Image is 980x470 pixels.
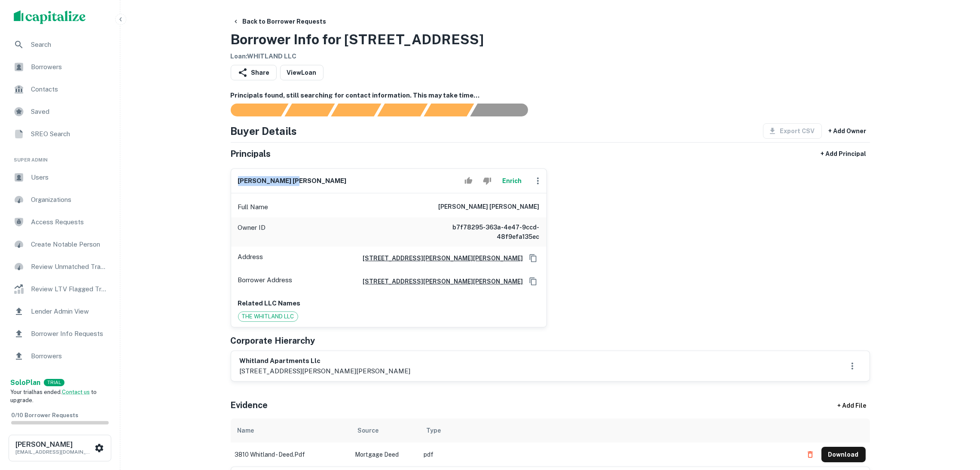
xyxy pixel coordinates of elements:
[15,441,93,448] h6: [PERSON_NAME]
[231,418,870,467] div: scrollable content
[11,412,78,418] span: 0 / 10 Borrower Requests
[31,239,108,250] span: Create Notable Person
[31,217,108,227] span: Access Requests
[527,275,540,288] button: Copy Address
[231,29,484,50] h3: Borrower Info for [STREET_ADDRESS]
[331,104,381,116] div: Documents found, AI parsing details...
[238,298,540,308] p: Related LLC Names
[937,401,980,443] iframe: Chat Widget
[7,57,113,77] a: Borrowers
[7,34,113,55] a: Search
[31,306,108,317] span: Lender Admin View
[7,346,113,366] a: Borrowers
[240,356,411,366] h6: whitland apartments llc
[498,172,526,189] button: Enrich
[7,189,113,210] a: Organizations
[31,172,108,183] span: Users
[31,351,108,361] span: Borrowers
[10,389,97,404] span: Your trial has ended. to upgrade.
[461,172,476,189] button: Accept
[280,65,324,80] a: ViewLoan
[818,146,870,162] button: + Add Principal
[62,389,90,395] a: Contact us
[351,443,420,467] td: Mortgage Deed
[803,448,818,461] button: Delete file
[238,312,298,321] span: THE WHITLAND LLC
[377,104,427,116] div: Principals found, AI now looking for contact information...
[231,52,484,61] h6: Loan : WHITLAND LLC
[238,202,269,212] p: Full Name
[420,418,798,443] th: Type
[9,435,111,461] button: [PERSON_NAME][EMAIL_ADDRESS][DOMAIN_NAME]
[15,448,93,456] p: [EMAIL_ADDRESS][DOMAIN_NAME]
[31,284,108,294] span: Review LTV Flagged Transactions
[31,107,108,117] span: Saved
[284,104,335,116] div: Your request is received and processing...
[356,277,523,286] a: [STREET_ADDRESS][PERSON_NAME][PERSON_NAME]
[7,234,113,255] a: Create Notable Person
[439,202,540,212] h6: [PERSON_NAME] [PERSON_NAME]
[31,129,108,139] span: SREO Search
[7,101,113,122] a: Saved
[825,123,870,139] button: + Add Owner
[231,443,351,467] td: 3810 whitland - deed.pdf
[31,62,108,72] span: Borrowers
[7,167,113,188] a: Users
[238,252,263,265] p: Address
[7,368,113,389] a: Email Testing
[437,223,540,241] h6: b7f78295-363a-4e47-9ccd-48f9efa135ec
[7,124,113,144] a: SREO Search
[7,301,113,322] a: Lender Admin View
[220,104,285,116] div: Sending borrower request to AI...
[10,378,40,388] a: SoloPlan
[821,447,866,462] button: Download
[7,256,113,277] a: Review Unmatched Transactions
[238,275,293,288] p: Borrower Address
[231,65,277,80] button: Share
[356,253,523,263] a: [STREET_ADDRESS][PERSON_NAME][PERSON_NAME]
[420,443,798,467] td: pdf
[240,366,411,376] p: [STREET_ADDRESS][PERSON_NAME][PERSON_NAME]
[358,425,379,436] div: Source
[231,418,351,443] th: Name
[31,40,108,50] span: Search
[231,123,297,139] h4: Buyer Details
[10,378,40,387] strong: Solo Plan
[7,212,113,232] a: Access Requests
[427,425,441,436] div: Type
[7,324,113,344] a: Borrower Info Requests
[229,14,330,29] button: Back to Borrower Requests
[231,91,870,101] h6: Principals found, still searching for contact information. This may take time...
[479,172,495,189] button: Reject
[231,399,268,412] h5: Evidence
[238,223,266,241] p: Owner ID
[44,379,64,386] div: TRIAL
[7,279,113,299] a: Review LTV Flagged Transactions
[31,84,108,95] span: Contacts
[7,79,113,100] a: Contacts
[238,425,254,436] div: Name
[470,104,538,116] div: AI fulfillment process complete.
[822,398,882,413] div: + Add File
[14,10,86,24] img: capitalize-logo.png
[31,329,108,339] span: Borrower Info Requests
[351,418,420,443] th: Source
[7,146,113,167] li: Super Admin
[238,176,347,186] h6: [PERSON_NAME] [PERSON_NAME]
